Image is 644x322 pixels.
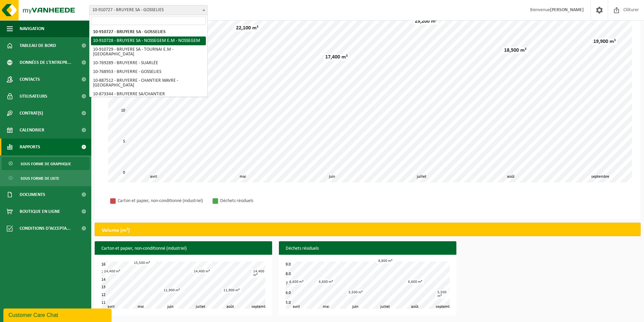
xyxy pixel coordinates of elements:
[234,25,260,31] div: 22,100 m³
[347,290,364,295] div: 5,500 m³
[91,90,206,108] li: 10-873344 - BRUYERRE SA/CHANTIER [GEOGRAPHIC_DATA]/[GEOGRAPHIC_DATA] - [GEOGRAPHIC_DATA]
[2,157,90,170] a: Sous forme de graphique
[20,88,47,105] span: Utilisateurs
[91,76,206,90] li: 10-887512 - BRUYERRE - CHANTIER WAVRE - [GEOGRAPHIC_DATA]
[279,241,456,256] h3: Déchets résiduels
[2,172,90,184] a: Sous forme de liste
[20,139,40,155] span: Rapports
[91,36,206,45] li: 10-910728 - BRUYERE SA - NOSSEGEM E.M - NOSSEGEM
[132,261,152,266] div: 15,500 m³
[436,290,450,299] div: 5,500 m³
[91,59,206,68] li: 10-769289 - BRUYERRE - SUARLÉE
[162,288,182,293] div: 11,900 m³
[592,38,617,45] div: 19,900 m³
[406,279,424,284] div: 6,600 m³
[3,307,113,322] iframe: chat widget
[20,186,45,203] span: Documents
[118,197,206,205] div: Carton et papier, non-conditionné (industriel)
[413,18,439,25] div: 23,200 m³
[20,220,71,237] span: Conditions d'accepta...
[20,105,43,122] span: Contrat(s)
[95,241,272,256] h3: Carton et papier, non-conditionné (industriel)
[20,203,60,220] span: Boutique en ligne
[91,28,206,36] li: 10-910727 - BRUYERE SA - GOSSELIES
[252,269,266,278] div: 14,400 m³
[20,54,71,71] span: Données de l'entrepr...
[288,279,305,284] div: 6,600 m³
[91,68,206,76] li: 10-768953 - BRUYERRE - GOSSELIES
[95,223,137,238] h2: Volume (m³)
[89,5,208,15] span: 10-910727 - BRUYERE SA - GOSSELIES
[550,7,584,13] strong: [PERSON_NAME]
[20,122,44,139] span: Calendrier
[222,288,241,293] div: 11,900 m³
[21,172,59,185] span: Sous forme de liste
[192,269,212,274] div: 14,400 m³
[324,54,349,60] div: 17,400 m³
[20,71,40,88] span: Contacts
[21,157,71,170] span: Sous forme de graphique
[20,37,56,54] span: Tableau de bord
[220,197,308,205] div: Déchets résiduels
[377,258,394,264] div: 8,800 m³
[90,5,207,15] span: 10-910727 - BRUYERE SA - GOSSELIES
[20,20,44,37] span: Navigation
[102,269,122,274] div: 14,400 m³
[317,279,335,284] div: 6,600 m³
[91,45,206,59] li: 10-910729 - BRUYERE SA - TOURNAI E.M - [GEOGRAPHIC_DATA]
[502,47,528,54] div: 18,500 m³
